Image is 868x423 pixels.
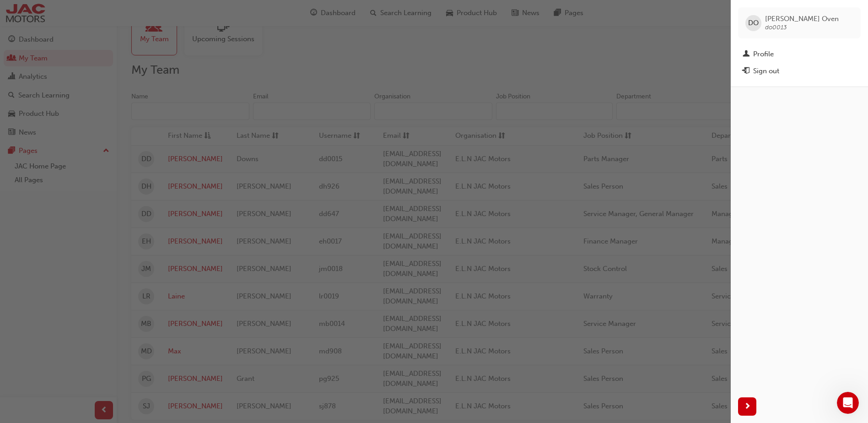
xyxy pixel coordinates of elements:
iframe: Intercom live chat [837,392,859,414]
span: do0013 [765,23,787,31]
span: [PERSON_NAME] Oven [765,15,839,23]
a: Profile [738,46,861,63]
div: Sign out [753,66,779,76]
span: man-icon [743,50,749,59]
div: Profile [753,49,774,60]
span: DO [748,18,759,28]
span: exit-icon [743,67,749,76]
button: Sign out [738,63,861,80]
span: next-icon [744,401,751,412]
